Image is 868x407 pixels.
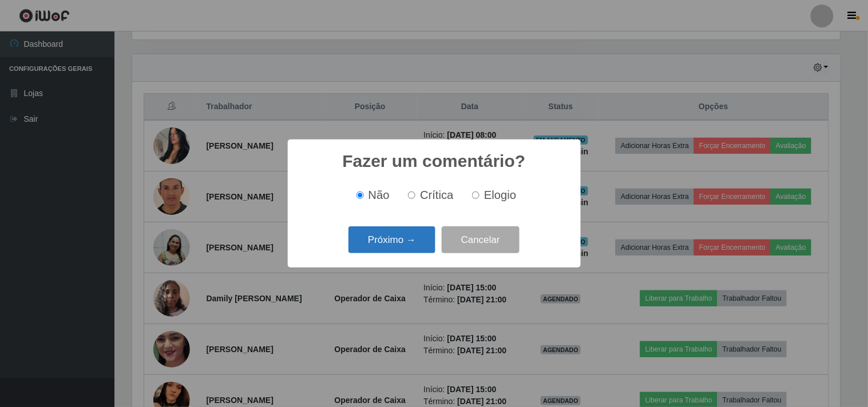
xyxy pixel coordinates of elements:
h2: Fazer um comentário? [342,151,525,171]
span: Crítica [420,189,454,201]
button: Próximo → [348,226,435,253]
span: Elogio [484,189,516,201]
span: Não [368,189,390,201]
input: Crítica [408,191,415,199]
input: Elogio [472,191,479,199]
button: Cancelar [442,226,520,253]
input: Não [356,191,364,199]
